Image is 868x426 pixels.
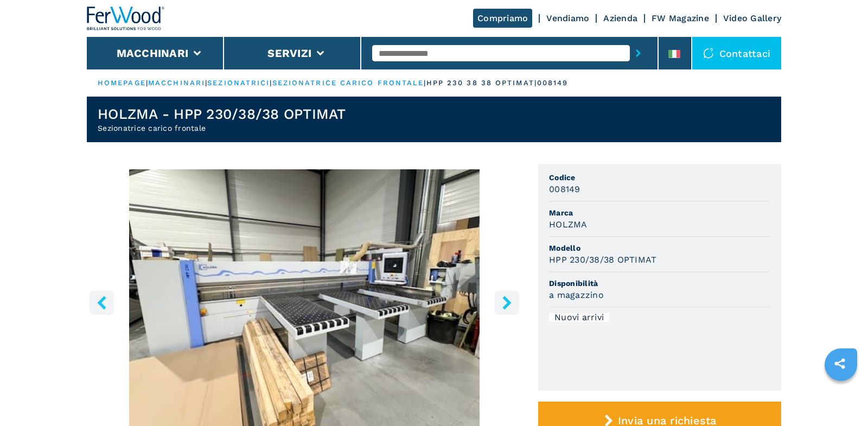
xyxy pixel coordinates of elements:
[603,13,637,23] a: Azienda
[270,79,272,87] span: |
[495,290,519,315] button: right-button
[87,7,165,30] img: Ferwood
[549,253,656,266] h3: HPP 230/38/38 OPTIMAT
[549,289,604,301] h3: a magazzino
[549,313,609,322] div: Nuovi arrivi
[98,123,346,133] h2: Sezionatrice carico frontale
[549,278,770,289] span: Disponibilità
[424,79,426,87] span: |
[117,47,189,60] button: Macchinari
[98,105,346,123] h1: HOLZMA - HPP 230/38/38 OPTIMAT
[537,78,569,88] p: 008149
[148,79,205,87] a: macchinari
[630,41,647,66] button: submit-button
[146,79,148,87] span: |
[652,13,709,23] a: FW Magazine
[549,183,580,195] h3: 008149
[205,79,207,87] span: |
[549,218,588,231] h3: HOLZMA
[546,13,589,23] a: Vendiamo
[703,48,714,59] img: Contattaci
[549,243,770,253] span: Modello
[426,78,537,88] p: hpp 230 38 38 optimat |
[549,207,770,218] span: Marca
[207,79,270,87] a: sezionatrici
[272,79,424,87] a: sezionatrice carico frontale
[473,9,532,28] a: Compriamo
[549,172,770,183] span: Codice
[98,79,146,87] a: HOMEPAGE
[723,13,781,23] a: Video Gallery
[90,290,114,315] button: left-button
[692,37,782,69] div: Contattaci
[267,47,311,60] button: Servizi
[826,350,853,377] a: sharethis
